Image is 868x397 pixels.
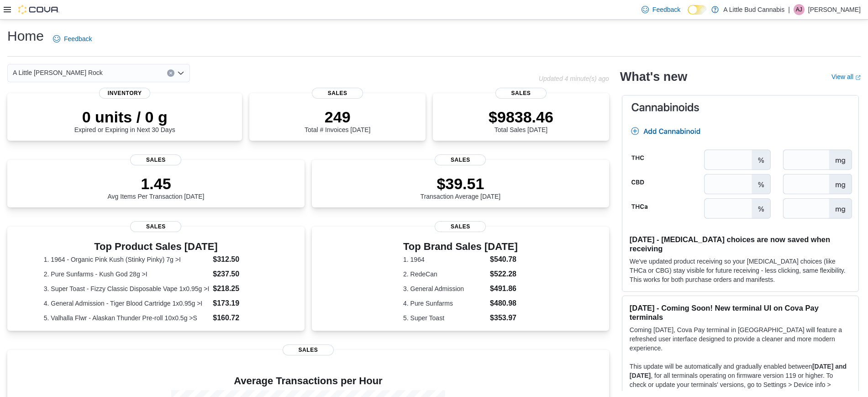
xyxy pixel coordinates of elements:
p: Updated 4 minute(s) ago [539,75,609,82]
p: $9838.46 [489,108,553,126]
input: Dark Mode [688,5,707,15]
dd: $540.78 [490,254,518,265]
button: Clear input [167,69,174,77]
p: We've updated product receiving so your [MEDICAL_DATA] choices (like THCa or CBG) stay visible fo... [630,257,851,284]
dd: $218.25 [213,283,268,294]
p: A Little Bud Cannabis [723,4,784,15]
h3: Top Brand Sales [DATE] [403,241,518,252]
span: Dark Mode [688,15,688,15]
p: $39.51 [421,175,501,193]
dd: $353.97 [490,312,518,323]
div: Total # Invoices [DATE] [305,108,370,133]
p: | [788,4,790,15]
dd: $312.50 [213,254,268,265]
span: Inventory [99,88,150,99]
dt: 1. 1964 [403,255,486,264]
h1: Home [7,27,44,45]
dd: $522.28 [490,269,518,280]
dt: 4. General Admission - Tiger Blood Cartridge 1x0.95g >I [44,299,209,308]
p: 0 units / 0 g [74,108,175,126]
button: Open list of options [177,69,184,77]
p: Coming [DATE], Cova Pay terminal in [GEOGRAPHIC_DATA] will feature a refreshed user interface des... [630,325,851,353]
dd: $480.98 [490,298,518,309]
dt: 3. General Admission [403,284,486,293]
svg: External link [855,75,861,80]
div: Avg Items Per Transaction [DATE] [108,175,205,200]
div: Amanda Joselin [794,4,805,15]
dd: $173.19 [213,298,268,309]
dt: 1. 1964 - Organic Pink Kush (Stinky Pinky) 7g >I [44,255,209,264]
a: Feedback [49,30,95,48]
div: Expired or Expiring in Next 30 Days [74,108,175,133]
dt: 5. Valhalla Flwr - Alaskan Thunder Pre-roll 10x0.5g >S [44,313,209,323]
a: Feedback [638,0,684,19]
p: [PERSON_NAME] [808,4,861,15]
dt: 5. Super Toast [403,313,486,323]
span: Sales [495,88,547,99]
dd: $237.50 [213,269,268,280]
p: 1.45 [108,175,205,193]
h3: [DATE] - Coming Soon! New terminal UI on Cova Pay terminals [630,303,851,322]
dt: 2. RedeCan [403,270,486,279]
h3: Top Product Sales [DATE] [44,241,268,252]
span: Feedback [64,34,92,43]
span: A Little [PERSON_NAME] Rock [13,67,103,78]
a: View allExternal link [831,73,861,80]
h2: What's new [620,69,687,84]
span: AJ [796,4,802,15]
div: Transaction Average [DATE] [421,175,501,200]
dt: 3. Super Toast - Fizzy Classic Disposable Vape 1x0.95g >I [44,284,209,293]
h3: [DATE] - [MEDICAL_DATA] choices are now saved when receiving [630,235,851,253]
h4: Average Transactions per Hour [15,376,602,386]
span: Feedback [652,5,680,14]
strong: [DATE] and [DATE] [630,363,847,379]
dt: 2. Pure Sunfarms - Kush God 28g >I [44,270,209,279]
dd: $491.86 [490,283,518,294]
p: 249 [305,108,370,126]
span: Sales [130,154,181,165]
span: Sales [312,88,363,99]
span: Sales [130,221,181,232]
span: Sales [435,221,486,232]
div: Total Sales [DATE] [489,108,553,133]
img: Cova [18,5,59,14]
dt: 4. Pure Sunfarms [403,299,486,308]
dd: $160.72 [213,312,268,323]
span: Sales [283,344,334,355]
span: Sales [435,154,486,165]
